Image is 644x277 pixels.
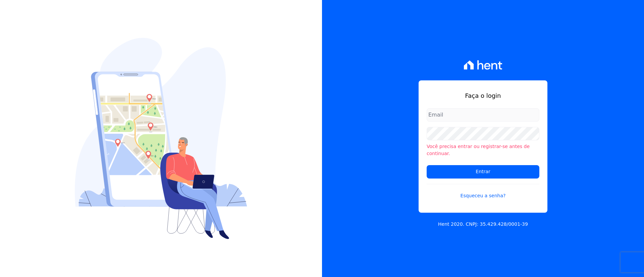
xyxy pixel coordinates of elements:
p: Hent 2020. CNPJ: 35.429.428/0001-39 [438,221,528,228]
input: Email [427,108,539,122]
a: Esqueceu a senha? [427,184,539,199]
img: Login [75,38,247,239]
li: Você precisa entrar ou registrar-se antes de continuar. [427,143,539,157]
input: Entrar [427,165,539,179]
h1: Faça o login [427,91,539,100]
